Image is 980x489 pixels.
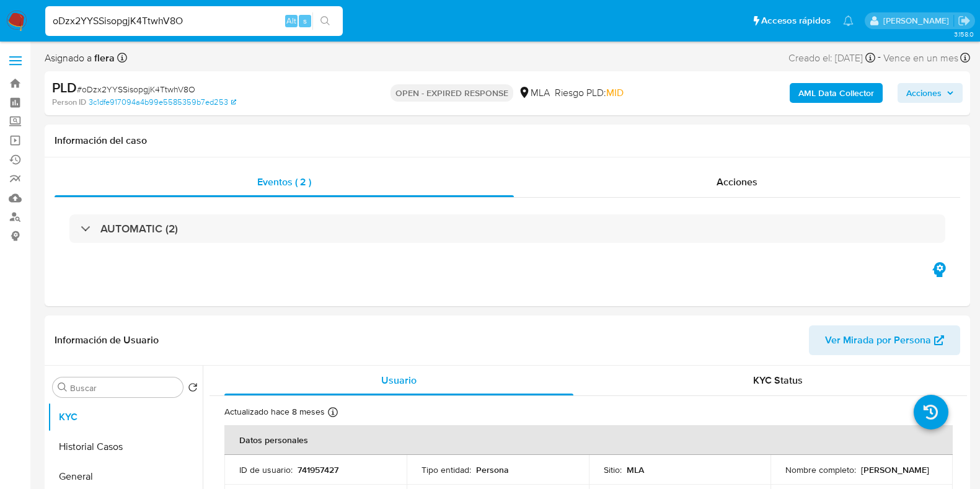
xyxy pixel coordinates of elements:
[70,382,178,394] input: Buscar
[224,406,325,418] p: Actualizado hace 8 meses
[606,86,624,100] span: MID
[555,86,624,100] span: Riesgo PLD:
[476,464,509,475] p: Persona
[788,50,875,66] div: Creado el: [DATE]
[89,97,236,108] a: 3c1dfe917094a4b99e5585359b7ed253
[55,334,159,346] h1: Información de Usuario
[303,15,307,27] span: s
[286,15,296,27] span: Alt
[45,51,115,65] span: Asignado a
[77,83,195,95] span: # oDzx2YYSSisopgjK4TtwhV8O
[798,83,874,103] b: AML Data Collector
[224,425,953,455] th: Datos personales
[878,50,881,66] span: -
[100,222,178,236] h3: AUTOMATIC (2)
[55,134,960,147] h1: Información del caso
[58,382,68,392] button: Buscar
[518,86,550,100] div: MLA
[381,373,417,387] span: Usuario
[753,373,803,387] span: KYC Status
[48,402,203,432] button: KYC
[958,14,971,27] a: Salir
[422,464,471,475] p: Tipo entidad :
[790,83,883,103] button: AML Data Collector
[45,13,343,29] input: Buscar usuario o caso...
[717,175,757,189] span: Acciones
[898,83,963,103] button: Acciones
[627,464,644,475] p: MLA
[69,214,945,243] div: AUTOMATIC (2)
[906,83,942,103] span: Acciones
[257,175,311,189] span: Eventos ( 2 )
[391,84,513,102] p: OPEN - EXPIRED RESPONSE
[861,464,929,475] p: [PERSON_NAME]
[312,12,338,30] button: search-icon
[52,77,77,97] b: PLD
[239,464,293,475] p: ID de usuario :
[48,432,203,462] button: Historial Casos
[809,325,960,355] button: Ver Mirada por Persona
[188,382,198,396] button: Volver al orden por defecto
[52,97,86,108] b: Person ID
[92,51,115,65] b: flera
[843,15,854,26] a: Notificaciones
[883,51,958,65] span: Vence en un mes
[298,464,338,475] p: 741957427
[761,14,831,27] span: Accesos rápidos
[604,464,622,475] p: Sitio :
[883,15,953,27] p: florencia.lera@mercadolibre.com
[785,464,856,475] p: Nombre completo :
[825,325,931,355] span: Ver Mirada por Persona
